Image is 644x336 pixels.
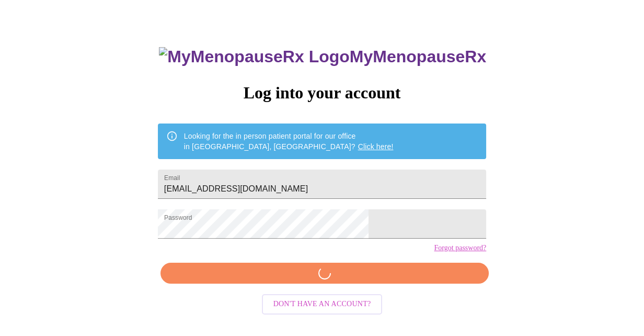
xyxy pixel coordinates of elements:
a: Forgot password? [434,244,486,252]
h3: Log into your account [158,83,486,103]
h3: MyMenopauseRx [159,47,486,66]
a: Click here! [358,142,394,151]
img: MyMenopauseRx Logo [159,47,349,66]
button: Don't have an account? [262,294,383,315]
span: Don't have an account? [273,298,371,311]
a: Don't have an account? [259,299,385,308]
div: Looking for the in person patient portal for our office in [GEOGRAPHIC_DATA], [GEOGRAPHIC_DATA]? [184,127,394,156]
